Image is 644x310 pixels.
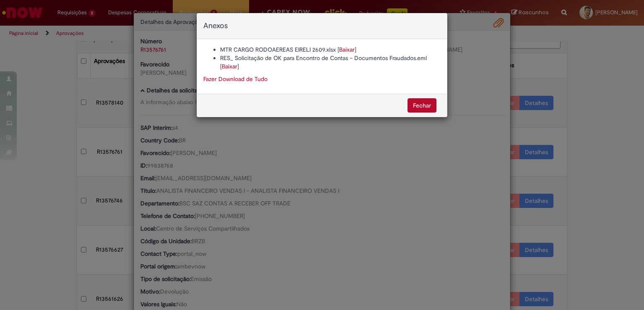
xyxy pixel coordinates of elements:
[220,54,441,71] li: RES_ Solicitação de OK para Encontro de Contas – Documentos Fraudados.eml [ ]
[220,45,441,54] li: MTR CARGO RODOAEREAS EIRELI 2609.xlsx [ ]
[339,46,355,53] a: Baixar
[203,75,267,83] a: Fazer Download de Tudo
[408,98,436,113] button: Fechar
[203,22,441,30] h4: Anexos
[222,63,237,70] a: Baixar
